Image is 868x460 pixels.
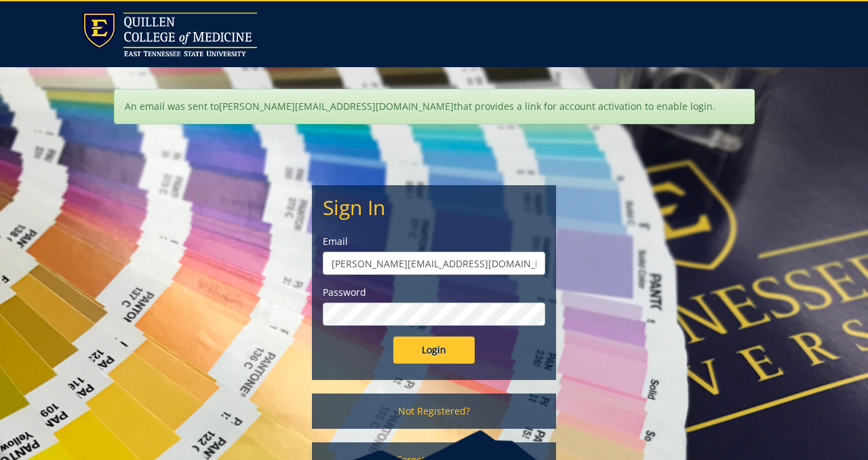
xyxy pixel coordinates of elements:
img: ETSU logo [83,12,257,56]
label: Email [323,235,545,248]
h2: Sign In [323,196,545,218]
div: An email was sent to [PERSON_NAME][EMAIL_ADDRESS][DOMAIN_NAME] that provides a link for account a... [114,89,755,124]
label: Password [323,286,545,299]
input: Login [393,337,475,364]
a: Not Registered? [312,394,556,429]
